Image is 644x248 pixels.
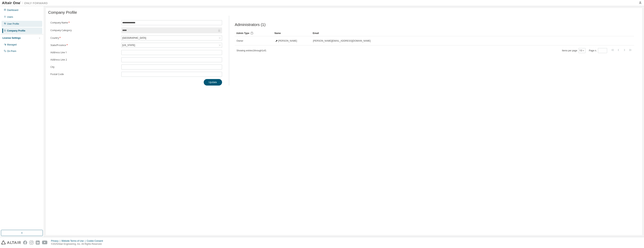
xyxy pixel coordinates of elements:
[42,241,48,245] img: youtube.svg
[122,43,222,48] div: [US_STATE]
[204,79,222,86] button: Update
[50,44,119,47] label: State/Province
[1,241,21,245] img: altair_logo.svg
[278,39,297,42] span: [PERSON_NAME]
[50,51,119,54] label: Address Line 1
[50,36,119,40] label: Country
[7,50,16,53] div: On Prem
[36,241,40,245] img: linkedin.svg
[7,9,18,12] div: Dashboard
[29,241,33,245] img: instagram.svg
[237,39,243,42] span: Owner
[122,36,222,40] div: [GEOGRAPHIC_DATA]
[122,36,147,40] div: [GEOGRAPHIC_DATA]
[23,241,27,245] img: facebook.svg
[51,242,105,246] p: © 2025 Altair Engineering, Inc. All Rights Reserved.
[235,23,266,27] span: Administrators (1)
[50,21,119,24] label: Company Name
[275,30,310,36] div: Name
[236,32,249,35] span: Admin Type
[313,39,371,42] span: [PERSON_NAME][EMAIL_ADDRESS][DOMAIN_NAME]
[7,15,13,19] div: Users
[87,239,105,242] div: Cookie Consent
[50,29,119,32] label: Company Category
[2,36,21,40] div: License Settings
[50,73,119,76] label: Postal Code
[48,10,77,15] span: Company Profile
[237,49,266,52] span: Showing entries 1 through 1 of 1
[313,30,623,36] div: Email
[7,43,17,46] div: Managed
[61,239,87,242] div: Website Terms of Use
[562,48,586,53] span: Items per page
[2,1,50,5] img: Altair One
[50,58,119,61] label: Address Line 2
[51,239,61,242] div: Privacy
[589,48,607,53] span: Page n.
[7,29,25,32] div: Company Profile
[579,49,585,52] button: 10
[122,43,136,47] div: [US_STATE]
[50,65,119,69] label: City
[7,22,19,25] div: User Profile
